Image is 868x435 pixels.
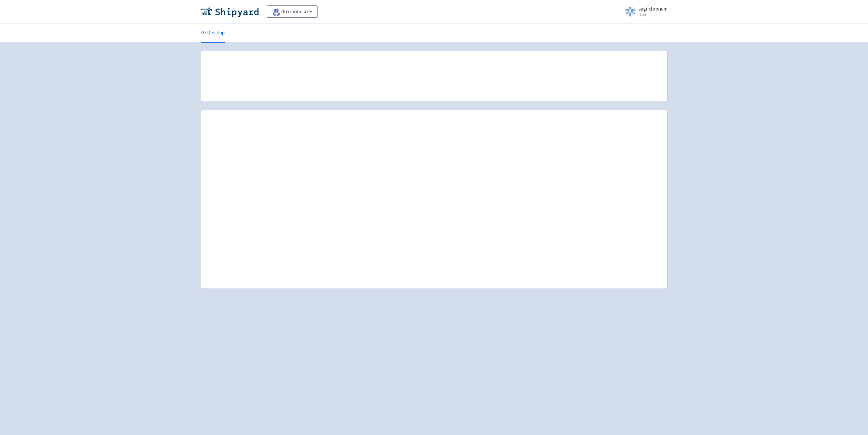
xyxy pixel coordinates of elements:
a: sagi-chronom User [621,6,667,17]
img: Shipyard logo [201,6,259,17]
a: Develop [201,24,225,43]
small: User [638,13,667,17]
a: chronom-ai [267,5,318,18]
span: sagi-chronom [638,5,667,12]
